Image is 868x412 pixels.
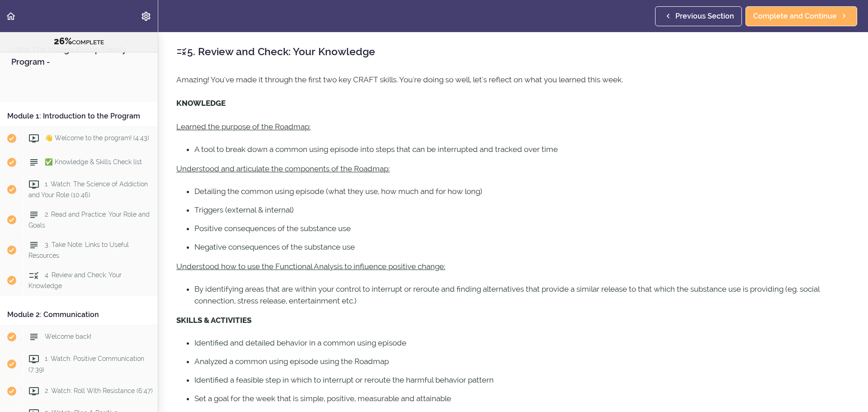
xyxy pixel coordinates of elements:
[675,11,734,22] span: Previous Section
[54,36,72,47] span: 26%
[45,387,153,394] span: 2. Watch: Roll With Resistance (6:47)
[753,11,837,22] span: Complete and Continue
[194,394,451,403] span: Set a goal for the week that is simple, positive, measurable and attainable
[655,6,742,26] a: Previous Section
[194,205,294,214] span: Triggers (external & internal)
[194,224,351,233] span: Positive consequences of the substance use
[194,338,406,347] span: Identified and detailed behavior in a common using episode
[176,44,850,59] h2: 5. Review and Check: Your Knowledge
[176,122,311,131] u: Learned the purpose of the Roadmap:
[5,11,16,22] svg: Back to course curriculum
[176,316,251,325] strong: SKILLS & ACTIVITIES
[28,241,129,259] span: 3. Take Note: Links to Useful Resources
[194,145,558,154] span: A tool to break down a common using episode into steps that can be interrupted and tracked over time
[45,333,91,340] span: Welcome back!
[45,134,149,142] span: 👋 Welcome to the program! (4:43)
[28,180,148,198] span: 1. Watch: The Science of Addiction and Your Role (10:46)
[194,357,389,366] span: Analyzed a common using episode using the Roadmap
[194,242,355,251] span: Negative consequences of the substance use
[28,271,122,289] span: 4. Review and Check: Your Knowledge
[745,6,857,26] a: Complete and Continue
[194,375,494,384] span: Identified a feasible step in which to interrupt or reroute the harmful behavior pattern
[176,99,226,108] strong: KNOWLEDGE
[141,11,151,22] svg: Settings Menu
[28,211,150,228] span: 2. Read and Practice: Your Role and Goals
[45,158,142,166] span: ✅ Knowledge & Skills Check list
[194,284,820,305] span: By identifying areas that are within your control to interrupt or reroute and finding alternative...
[28,355,144,373] span: 1. Watch: Positive Communication (7:39)
[176,262,445,271] u: Understood how to use the Functional Analysis to influence positive change:
[194,187,482,196] span: Detailing the common using episode (what they use, how much and for how long)
[176,75,623,84] span: Amazing! You've made it through the first two key CRAFT skills. You're doing so well, let's refle...
[176,164,390,173] u: Understood and articulate the components of the Roadmap:
[11,36,146,47] div: COMPLETE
